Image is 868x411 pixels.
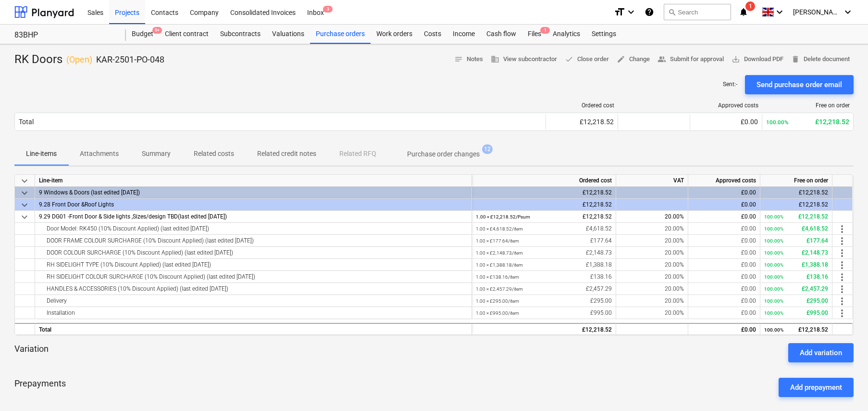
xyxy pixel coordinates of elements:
div: 9 Windows & Doors (last edited 18 Jun 2025) [39,187,468,198]
button: Notes [450,52,487,67]
a: Valuations [266,25,310,44]
div: Files [522,25,547,44]
div: 20.00% [616,247,688,259]
div: £0.00 [692,295,756,307]
div: Door Model: RK450 (10% Discount Applied) (last edited 14 Aug 2025) [39,223,468,234]
i: keyboard_arrow_down [842,6,854,18]
p: Prepayments [14,378,66,397]
span: Download PDF [732,54,783,65]
span: search [668,8,676,16]
i: notifications [739,6,748,18]
a: Subcontracts [214,25,266,44]
div: Client contract [159,25,214,44]
small: 100.00% [764,327,783,333]
div: £0.00 [692,211,756,223]
span: Delete document [791,54,850,65]
div: £0.00 [692,223,756,235]
div: RK Doors [14,52,164,67]
div: £0.00 [692,307,756,319]
div: Total [19,118,34,126]
div: VAT [616,175,688,187]
button: Close order [561,52,613,67]
span: people_alt [657,55,666,64]
div: £0.00 [692,271,756,283]
a: Costs [418,25,447,44]
div: £0.00 [692,187,756,199]
small: 100.00% [766,119,789,126]
div: £2,148.73 [476,247,612,259]
div: Total [35,323,472,335]
div: 20.00% [616,307,688,319]
div: 20.00% [616,235,688,247]
div: £995.00 [476,307,612,319]
small: 1.00 × £995.00 / item [476,310,519,316]
div: £1,388.18 [476,259,612,271]
div: £4,618.52 [764,223,828,235]
span: View subcontractor [491,54,557,65]
div: £12,218.52 [766,118,849,126]
div: £12,218.52 [764,199,828,211]
a: Cash flow [481,25,522,44]
i: format_size [614,6,625,18]
span: Close order [565,54,609,65]
button: Change [613,52,654,67]
div: 20.00% [616,271,688,283]
div: Send purchase order email [756,78,842,91]
div: (last edited [DATE]) [35,211,472,223]
small: 1.00 × £2,148.73 / item [476,250,523,256]
p: ( Open ) [66,54,92,65]
div: £995.00 [764,307,828,319]
i: keyboard_arrow_down [625,6,637,18]
div: £2,457.29 [764,283,828,295]
div: Ordered cost [472,175,616,187]
p: Purchase order changes [407,149,480,159]
span: 3 [323,6,333,13]
span: notes [454,55,463,64]
span: more_vert [836,283,848,295]
span: 1 [745,1,755,11]
div: 20.00% [616,283,688,295]
small: 100.00% [764,274,783,280]
div: £12,218.52 [476,211,612,223]
p: Variation [14,343,49,362]
div: £0.00 [692,235,756,247]
div: DOOR COLOUR SURCHARGE (10% Discount Applied) (last edited 14 Aug 2025) [39,247,468,258]
div: £295.00 [764,295,828,307]
div: RH SIDELIGHT COLOUR SURCHARGE (10% Discount Applied) (last edited 14 Aug 2025) [39,271,468,283]
a: Work orders [371,25,418,44]
a: Files1 [522,25,547,44]
div: DOOR FRAME COLOUR SURCHARGE (10% Discount Applied) (last edited 14 Aug 2025) [39,235,468,246]
small: 1.00 × £295.00 / item [476,298,519,304]
button: Send purchase order email [745,75,854,94]
div: 20.00% [616,295,688,307]
span: more_vert [836,259,848,271]
div: £1,388.18 [764,259,828,271]
button: View subcontractor [487,52,561,67]
p: KAR-2501-PO-048 [96,54,164,65]
a: Purchase orders [310,25,371,44]
small: 1.00 × £2,457.29 / item [476,286,523,292]
div: £0.00 [692,259,756,271]
span: save_alt [732,55,740,64]
div: Approved costs [694,102,758,109]
span: Submit for approval [657,54,724,65]
i: Knowledge base [645,6,654,18]
small: 100.00% [764,214,783,219]
span: keyboard_arrow_down [19,187,30,199]
span: 1 [540,27,550,34]
div: Budget [126,25,159,44]
span: more_vert [836,223,848,235]
a: Analytics [547,25,586,44]
small: 1.00 × £4,618.52 / item [476,226,523,231]
div: RH SIDELIGHT TYPE (10% Discount Applied) (last edited 14 Aug 2025) [39,259,468,270]
small: 100.00% [764,262,783,268]
div: £177.64 [764,235,828,247]
span: Notes [454,54,483,65]
a: Settings [586,25,622,44]
span: business [491,55,499,64]
div: £138.16 [476,271,612,283]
